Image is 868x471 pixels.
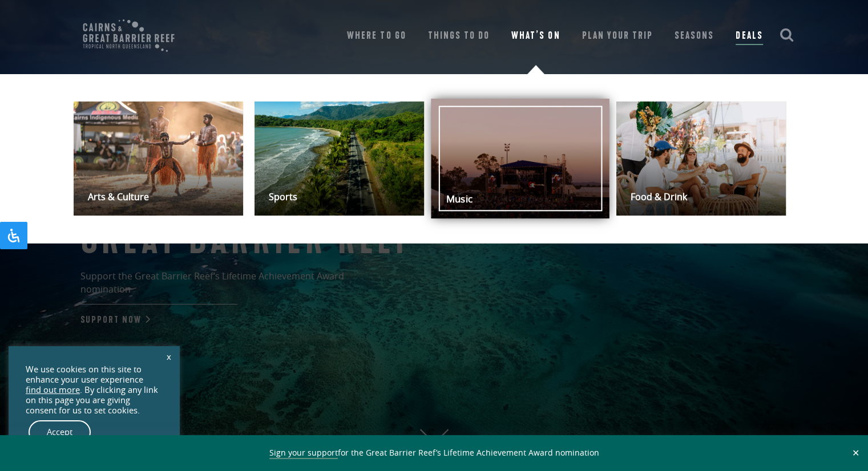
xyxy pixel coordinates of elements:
a: Food & Drink [616,101,786,216]
a: Deals [736,28,762,45]
img: CGBR-TNQ_dual-logo.svg [75,11,183,60]
a: Arts & Culture [74,101,243,216]
div: We use cookies on this site to enhance your user experience . By clicking any link on this page y... [26,364,163,416]
a: Where To Go [347,28,406,44]
a: What’s On [511,28,560,44]
span: for the Great Barrier Reef’s Lifetime Achievement Award nomination [269,447,599,459]
a: Things To Do [428,28,490,44]
button: Close [849,448,862,458]
a: Sports [255,101,424,216]
a: Seasons [675,28,714,44]
svg: Open Accessibility Panel [7,229,21,242]
a: Accept [29,420,91,444]
a: Music [431,99,609,218]
a: x [161,344,177,369]
a: Sign your support [269,447,338,459]
a: find out more [26,385,80,395]
a: Plan Your Trip [582,28,653,44]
